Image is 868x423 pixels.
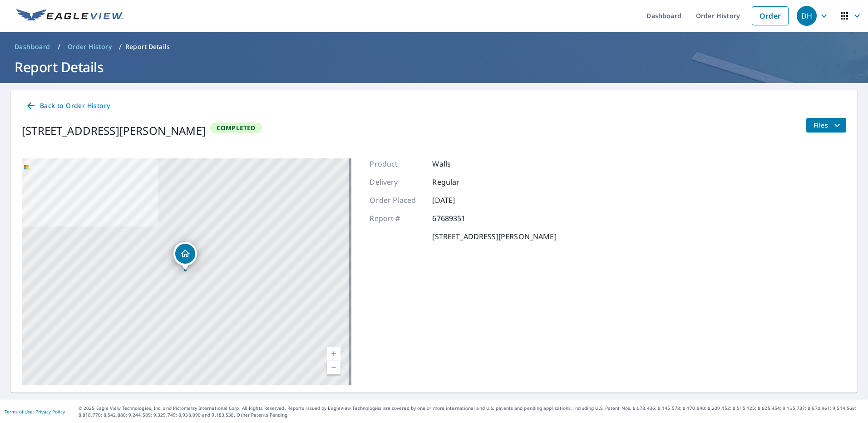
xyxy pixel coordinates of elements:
p: | [5,409,65,414]
div: Dropped pin, building 1, Residential property, 676 Thompson Ave North Aurora, IL 60542 [173,242,197,270]
a: Order History [64,39,115,54]
h1: Report Details [11,58,857,76]
a: Privacy Policy [35,408,65,415]
p: Walls [432,158,487,169]
li: / [58,41,60,52]
p: 67689351 [432,213,487,224]
p: [STREET_ADDRESS][PERSON_NAME] [432,231,556,242]
div: [STREET_ADDRESS][PERSON_NAME] [22,123,206,139]
p: Regular [432,177,487,187]
span: Files [814,120,843,131]
a: Dashboard [11,39,54,54]
p: Order Placed [370,195,424,206]
p: Report # [370,213,424,224]
span: Order History [68,42,112,51]
p: © 2025 Eagle View Technologies, Inc. and Pictometry International Corp. All Rights Reserved. Repo... [79,405,863,418]
a: Current Level 17, Zoom In [327,347,340,361]
span: Completed [211,123,261,132]
img: EV Logo [16,9,123,23]
span: Back to Order History [25,100,110,112]
p: Report Details [125,42,170,51]
nav: breadcrumb [11,39,857,54]
a: Order [752,6,789,25]
button: filesDropdownBtn-67689351 [806,118,846,133]
p: Product [370,158,424,169]
li: / [119,41,122,52]
p: Delivery [370,177,424,187]
span: Dashboard [15,42,50,51]
div: DH [797,6,817,26]
a: Terms of Use [5,408,33,415]
a: Current Level 17, Zoom Out [327,361,340,374]
p: [DATE] [432,195,487,206]
a: Back to Order History [22,98,113,114]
